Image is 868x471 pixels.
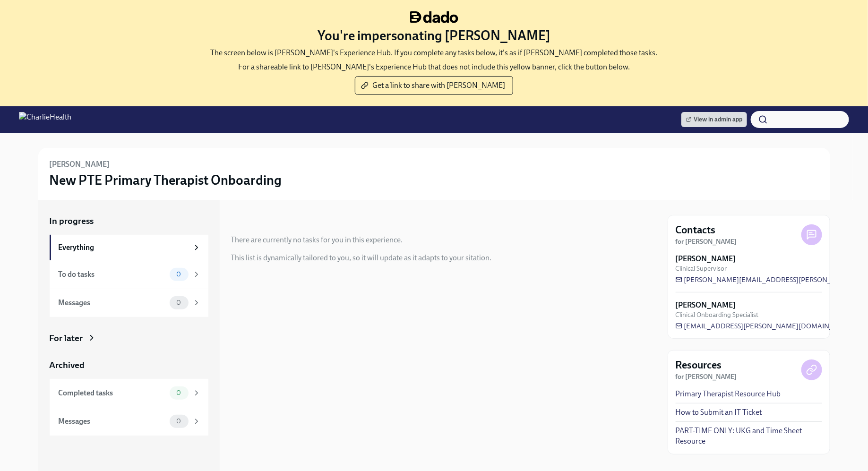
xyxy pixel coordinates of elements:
span: Clinical Supervisor [676,264,727,273]
div: In progress [231,215,275,227]
strong: [PERSON_NAME] [676,300,736,310]
div: There are currently no tasks for you in this experience. [231,235,403,245]
a: For later [50,332,208,344]
div: For later [50,332,83,344]
a: Messages0 [50,289,208,317]
a: Messages0 [50,407,208,436]
a: View in admin app [681,112,747,127]
span: 0 [171,389,187,396]
a: To do tasks0 [50,260,208,289]
a: [EMAIL_ADDRESS][PERSON_NAME][DOMAIN_NAME] [676,321,856,331]
span: 0 [171,418,187,425]
span: Clinical Onboarding Specialist [676,310,759,319]
a: Archived [50,359,208,371]
a: Primary Therapist Resource Hub [676,389,781,399]
strong: [PERSON_NAME] [676,254,736,264]
p: The screen below is [PERSON_NAME]'s Experience Hub. If you complete any tasks below, it's as if [... [211,48,658,58]
h3: New PTE Primary Therapist Onboarding [50,171,282,188]
a: How to Submit an IT Ticket [676,407,762,418]
a: Everything [50,235,208,260]
a: PART-TIME ONLY: UKG and Time Sheet Resource [676,426,822,446]
strong: for [PERSON_NAME] [676,238,737,246]
h6: [PERSON_NAME] [50,159,110,170]
div: Everything [59,242,189,253]
span: 0 [171,271,187,278]
a: In progress [50,215,208,227]
h4: Resources [676,358,722,372]
div: Completed tasks [59,388,166,398]
span: 0 [171,299,187,306]
p: For a shareable link to [PERSON_NAME]'s Experience Hub that does not include this yellow banner, ... [238,62,630,72]
img: dado [410,11,458,23]
h4: Contacts [676,223,716,237]
h3: You're impersonating [PERSON_NAME] [318,27,550,44]
strong: for [PERSON_NAME] [676,373,737,381]
button: Get a link to share with [PERSON_NAME] [355,76,513,95]
div: To do tasks [59,269,166,280]
div: This list is dynamically tailored to you, so it will update as it adapts to your sitation. [231,253,492,263]
img: CharlieHealth [19,112,71,127]
div: Messages [59,416,166,427]
div: Messages [59,298,166,308]
span: Get a link to share with [PERSON_NAME] [363,81,505,90]
span: View in admin app [686,115,742,124]
a: Completed tasks0 [50,379,208,407]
